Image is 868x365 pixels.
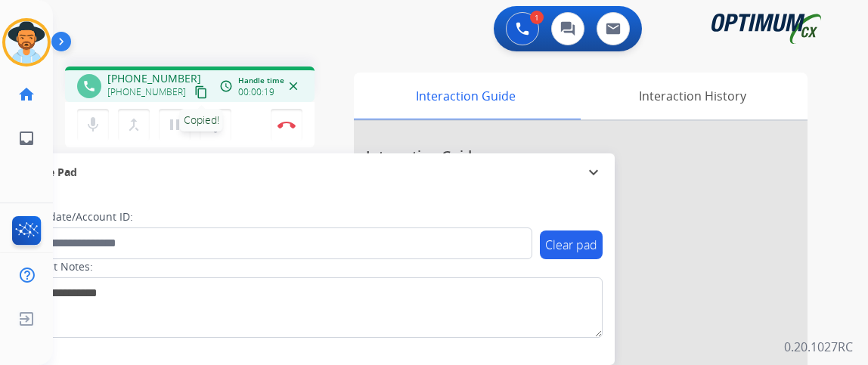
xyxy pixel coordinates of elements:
span: Handle time [238,75,284,86]
div: 1 [530,11,544,24]
button: Clear pad [540,230,603,259]
span: [PHONE_NUMBER] [107,71,201,86]
mat-icon: expand_more [584,163,603,181]
label: Contact Notes: [19,259,93,274]
div: Interaction Guide [354,73,577,119]
button: Copied! [192,83,210,101]
span: Copied! [180,109,223,131]
p: 0.20.1027RC [784,338,853,356]
mat-icon: merge_type [125,116,143,134]
mat-icon: mic [84,116,102,134]
label: Candidate/Account ID: [20,209,133,224]
mat-icon: pause [166,116,184,134]
mat-icon: phone [82,79,96,93]
mat-icon: close [287,79,300,93]
mat-icon: access_time [219,79,233,93]
img: control [277,121,296,128]
mat-icon: home [17,85,36,104]
span: 00:00:19 [238,86,274,98]
img: avatar [5,21,48,63]
span: [PHONE_NUMBER] [107,86,186,98]
mat-icon: content_copy [194,85,208,99]
div: Interaction History [577,73,808,119]
mat-icon: inbox [17,129,36,147]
